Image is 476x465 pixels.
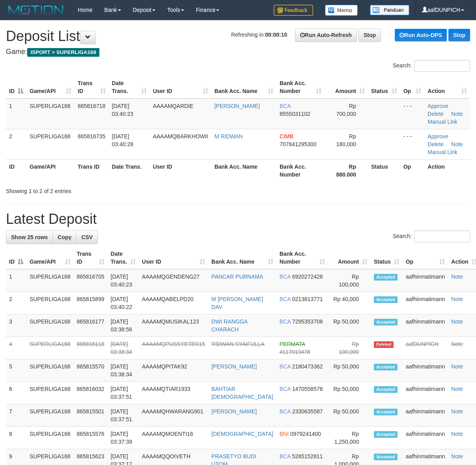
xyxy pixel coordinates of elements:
td: [DATE] 03:38:34 [108,337,139,359]
td: SUPERLIGA168 [26,337,74,359]
img: Feedback.jpg [274,5,313,16]
td: 1 [6,99,26,129]
a: Show 25 rows [6,231,53,244]
td: SUPERLIGA168 [26,292,74,314]
img: Button%20Memo.svg [325,5,358,16]
span: Copy 4117013478 to clipboard [280,349,310,355]
th: Date Trans.: activate to sort column ascending [109,76,150,99]
span: Copy 0213813771 to clipboard [292,296,323,302]
span: BCA [280,453,291,459]
span: Refreshing in: [231,32,287,38]
span: Deleted [374,341,394,348]
td: 865816032 [74,382,108,404]
td: 5 [6,359,26,382]
td: 2 [6,292,26,314]
span: Copy 8555031102 to clipboard [280,111,310,117]
td: SUPERLIGA168 [26,427,74,449]
td: 865815576 [74,427,108,449]
th: Amount: activate to sort column ascending [325,76,368,99]
a: [PERSON_NAME] [211,408,257,415]
td: Rp 50,000 [328,382,371,404]
a: Manual Link [427,149,457,155]
th: Date Trans. [109,159,150,182]
span: BCA [280,318,291,325]
td: AAAAMQGENDENG27 [139,269,208,292]
td: aafhinmatimann [403,404,448,427]
th: Bank Acc. Number: activate to sort column ascending [276,76,325,99]
span: PERMATA [280,341,305,347]
td: aafhinmatimann [403,427,448,449]
td: SUPERLIGA168 [26,269,74,292]
th: Trans ID: activate to sort column ascending [74,247,108,269]
th: Op: activate to sort column ascending [403,247,448,269]
td: Rp 50,000 [328,404,371,427]
a: [PERSON_NAME] [211,363,257,370]
span: Accepted [374,386,398,393]
th: Amount: activate to sort column ascending [328,247,371,269]
span: Copy [58,234,71,240]
th: Bank Acc. Name: activate to sort column ascending [211,76,276,99]
td: SUPERLIGA168 [26,382,74,404]
span: Accepted [374,296,398,303]
th: Bank Acc. Number [276,159,325,182]
th: Status: activate to sort column ascending [371,247,403,269]
a: BAHTIAR [DEMOGRAPHIC_DATA] [211,386,273,400]
h1: Latest Deposit [6,211,470,227]
td: aafhinmatimann [403,292,448,314]
td: - - - [400,99,425,129]
td: - - - [400,129,425,159]
td: Rp 1,250,000 [328,427,371,449]
span: Copy 7295353708 to clipboard [292,318,323,325]
span: AAAAMQARDIE [153,103,194,109]
span: BNI [280,431,289,437]
td: SUPERLIGA168 [26,314,74,337]
th: Status: activate to sort column ascending [368,76,400,99]
a: Note [451,141,463,147]
th: Op [400,159,425,182]
a: Stop [358,28,381,42]
a: [DEMOGRAPHIC_DATA] [211,431,273,437]
a: M [PERSON_NAME] DAV [211,296,263,310]
span: Copy 0979241400 to clipboard [290,431,321,437]
th: User ID: activate to sort column ascending [139,247,208,269]
td: 865816118 [74,337,108,359]
a: Copy [52,231,77,244]
th: Game/API: activate to sort column ascending [26,76,75,99]
span: BCA [280,296,291,302]
td: SUPERLIGA168 [26,359,74,382]
td: 7 [6,404,26,427]
span: BCA [280,273,291,280]
th: Bank Acc. Name: activate to sort column ascending [208,247,276,269]
span: Rp 700,000 [336,103,356,117]
a: Approve [427,133,448,139]
td: [DATE] 03:37:51 [108,382,139,404]
td: aafDUNPICH [403,337,448,359]
a: Stop [448,29,470,41]
a: Run Auto-Refresh [295,28,357,42]
th: Trans ID [75,159,108,182]
td: 4 [6,337,26,359]
td: SUPERLIGA168 [26,129,75,159]
td: [DATE] 03:37:51 [108,404,139,427]
a: CSV [76,231,98,244]
th: Action: activate to sort column ascending [424,76,470,99]
span: BCA [280,408,291,415]
a: Run Auto-DPS [395,29,447,41]
td: aafhinmatimann [403,382,448,404]
span: AAAAMQBARKHOWII [153,133,208,139]
td: 1 [6,269,26,292]
span: [DATE] 03:40:23 [112,103,134,117]
td: [DATE] 03:40:22 [108,292,139,314]
a: DWI RANGGA CHARACH [211,318,247,333]
span: CIMB [280,133,293,139]
th: Status [368,159,400,182]
a: Manual Link [427,119,457,125]
a: Note [451,296,463,302]
th: ID [6,159,26,182]
td: [DATE] 03:38:34 [108,359,139,382]
th: User ID: activate to sort column ascending [150,76,211,99]
td: 865816177 [74,314,108,337]
td: AAAAMQPUSSYETER15 [139,337,208,359]
td: aafhinmatimann [403,269,448,292]
span: Copy 1470558578 to clipboard [292,386,323,392]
